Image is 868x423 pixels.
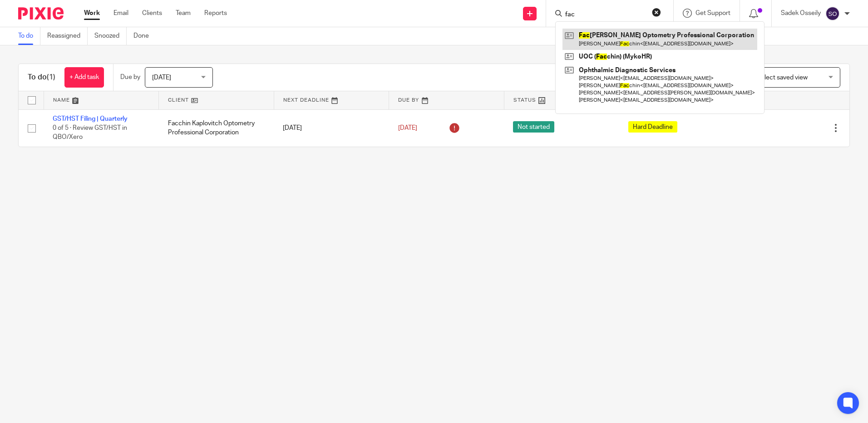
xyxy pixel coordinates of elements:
a: To do [18,27,40,45]
input: Search [564,11,646,19]
span: Get Support [695,10,730,16]
a: Reassigned [47,27,88,45]
a: Work [84,9,100,18]
a: Snoozed [94,27,127,45]
img: svg%3E [825,6,840,21]
a: + Add task [64,67,104,88]
td: Facchin Kaplovitch Optometry Professional Corporation [159,109,274,147]
p: Sadek Osseily [781,9,821,18]
a: Clients [142,9,162,18]
td: [DATE] [274,109,389,147]
h1: To do [28,73,55,82]
a: GST/HST Filing | Quarterly [53,116,128,122]
button: Clear [652,8,661,17]
span: [DATE] [398,125,417,131]
span: 0 of 5 · Review GST/HST in QBO/Xero [53,125,127,141]
a: Email [113,9,128,18]
img: Pixie [18,7,64,20]
p: Due by [120,73,140,82]
span: Select saved view [757,74,808,81]
span: Not started [513,121,554,133]
a: Done [133,27,156,45]
a: Team [176,9,191,18]
a: Reports [204,9,227,18]
span: (1) [47,74,55,81]
span: Hard Deadline [628,121,677,133]
span: [DATE] [152,74,171,81]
